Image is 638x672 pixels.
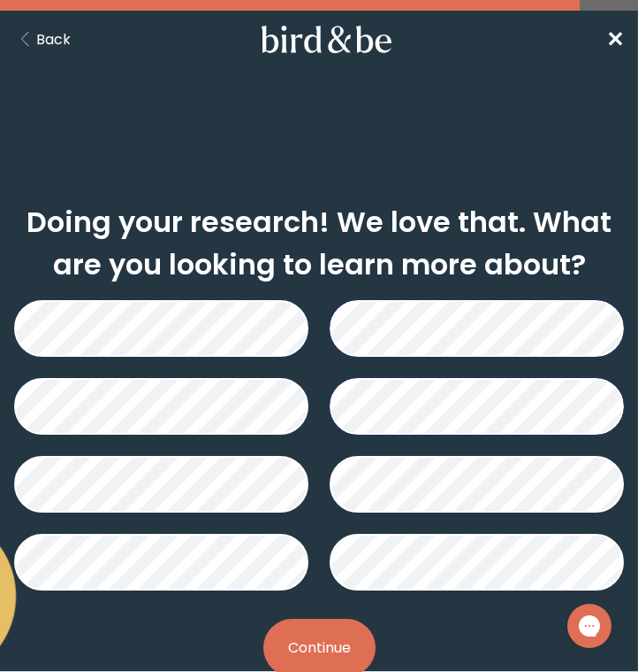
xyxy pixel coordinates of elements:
[14,28,71,50] button: Back Button
[606,24,624,55] a: ✕
[558,598,620,654] iframe: Gorgias live chat messenger
[14,201,624,286] h2: Doing your research! We love that. What are you looking to learn more about?
[606,25,624,54] span: ✕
